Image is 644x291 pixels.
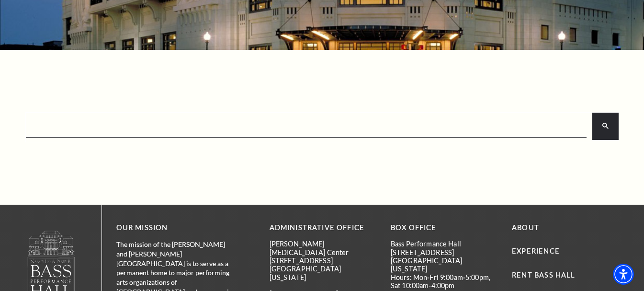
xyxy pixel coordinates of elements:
p: Bass Performance Hall [391,240,497,248]
p: [GEOGRAPHIC_DATA][US_STATE] [270,265,376,281]
input: search [27,116,584,136]
a: About [512,223,539,232]
p: BOX OFFICE [391,222,497,234]
div: Accessibility Menu [613,264,634,285]
p: OUR MISSION [116,222,236,234]
p: Administrative Office [270,222,376,234]
p: [STREET_ADDRESS] [270,256,376,265]
a: Rent Bass Hall [512,271,575,279]
a: Experience [512,247,560,255]
p: [STREET_ADDRESS] [391,248,497,256]
p: [PERSON_NAME][MEDICAL_DATA] Center [270,240,376,256]
p: Hours: Mon-Fri 9:00am-5:00pm, Sat 10:00am-4:00pm [391,273,497,290]
button: search [592,113,619,140]
p: [GEOGRAPHIC_DATA][US_STATE] [391,256,497,273]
